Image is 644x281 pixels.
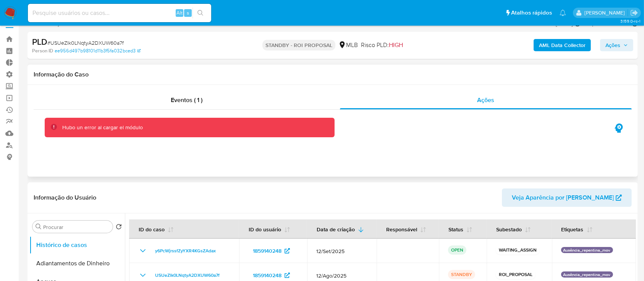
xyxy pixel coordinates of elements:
[193,8,208,18] button: search-icon
[47,39,124,47] span: # USUeZlk0LNqtyA2DXUW60a7f
[36,224,42,230] button: Procurar
[32,47,53,54] b: Person ID
[477,96,495,104] span: Ações
[620,18,640,24] span: 3.159.0-rc-1
[511,9,552,17] span: Atalhos rápidos
[539,39,586,51] b: AML Data Collector
[29,236,125,254] button: Histórico de casos
[43,224,110,231] input: Procurar
[28,8,211,18] input: Pesquise usuários ou casos...
[55,47,141,54] a: ee956d497b98101d11b3f5fa032bced3
[534,39,591,51] button: AML Data Collector
[361,41,403,49] span: Risco PLD:
[34,71,632,78] h1: Informação do Caso
[187,9,189,16] span: s
[584,9,628,16] p: adriano.brito@mercadolivre.com
[605,39,620,51] span: Ações
[560,10,566,16] a: Notificações
[630,9,638,17] a: Sair
[600,39,633,51] button: Ações
[34,194,96,201] h1: Informação do Usuário
[262,40,335,50] p: STANDBY - ROI PROPOSAL
[62,124,143,131] div: Hubo un error al cargar el módulo
[116,224,122,232] button: Retornar ao pedido padrão
[176,9,183,16] span: Alt
[389,41,403,49] span: HIGH
[512,188,614,207] span: Veja Aparência por [PERSON_NAME]
[171,96,203,104] span: Eventos ( 1 )
[29,254,125,273] button: Adiantamentos de Dinheiro
[338,41,358,49] div: MLB
[32,36,47,48] b: PLD
[502,188,632,207] button: Veja Aparência por [PERSON_NAME]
